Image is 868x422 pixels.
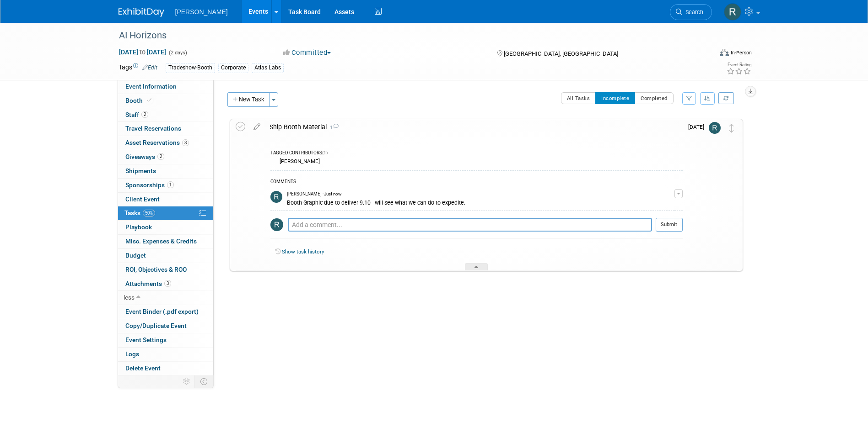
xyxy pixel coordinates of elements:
a: Event Information [118,80,213,94]
a: Shipments [118,164,213,178]
i: Booth reservation complete [147,98,151,103]
a: Asset Reservations8 [118,136,213,150]
span: 2 [157,153,164,160]
span: Staff [125,111,148,118]
div: COMMENTS [270,178,683,187]
span: Event Information [125,83,177,90]
div: [PERSON_NAME] [277,158,320,164]
span: 3 [164,280,171,287]
i: Move task [729,124,734,132]
span: Logs [125,350,139,358]
td: Toggle Event Tabs [194,375,213,387]
span: Client Event [125,195,160,203]
a: Logs [118,348,213,361]
span: Tasks [124,209,155,216]
a: Client Event [118,193,213,206]
a: less [118,291,213,305]
img: Rebecca Deis [709,122,721,134]
span: 1 [167,181,174,188]
a: Travel Reservations [118,122,213,136]
span: ROI, Objectives & ROO [125,266,187,273]
a: Playbook [118,221,213,234]
a: Delete Event [118,362,213,375]
img: ExhibitDay [119,8,164,17]
span: Event Settings [125,336,167,343]
button: Incomplete [595,92,635,104]
span: Playbook [125,223,152,231]
span: [PERSON_NAME] - Just now [287,191,341,197]
img: Rebecca Deis [270,218,283,231]
span: 50% [143,210,155,216]
td: Tags [119,63,157,73]
button: Submit [656,218,683,232]
div: AI Horizons [116,27,698,44]
span: Search [682,9,703,16]
div: Ship Booth Material [265,119,683,135]
span: 2 [141,111,148,118]
img: Format-Inperson.png [720,49,729,56]
span: Copy/Duplicate Event [125,322,187,329]
div: Atlas Labs [252,63,284,73]
span: less [124,294,135,301]
span: [DATE] [688,124,709,130]
span: Misc. Expenses & Credits [125,237,197,245]
a: edit [249,123,265,131]
span: Delete Event [125,364,161,372]
button: Completed [635,92,674,104]
span: [GEOGRAPHIC_DATA], [GEOGRAPHIC_DATA] [504,50,618,57]
img: Rebecca Deis [724,3,741,21]
a: Sponsorships1 [118,179,213,192]
span: (2 days) [168,50,187,56]
img: Rebecca Deis [270,191,282,203]
a: Giveaways2 [118,150,213,164]
a: Copy/Duplicate Event [118,319,213,333]
span: (1) [322,150,328,155]
span: Budget [125,252,146,259]
div: Booth Graphic due to deliver 9.10 - will see what we can do to expedite. [287,198,674,206]
div: Tradeshow-Booth [166,63,215,73]
span: Asset Reservations [125,139,189,146]
span: Sponsorships [125,181,174,189]
a: Event Binder (.pdf export) [118,305,213,319]
a: Misc. Expenses & Credits [118,235,213,248]
span: Attachments [125,280,171,287]
span: [PERSON_NAME] [175,8,228,16]
span: Booth [125,97,153,104]
a: Edit [142,64,157,71]
div: Event Format [658,47,752,61]
span: Shipments [125,167,156,174]
button: All Tasks [561,92,596,104]
a: Booth [118,94,213,108]
button: New Task [227,92,270,107]
button: Committed [280,48,334,58]
div: Event Rating [727,63,751,67]
div: Corporate [218,63,248,73]
span: 1 [327,125,339,131]
td: Personalize Event Tab Strip [179,375,195,387]
span: 8 [182,139,189,146]
span: [DATE] [DATE] [119,48,167,56]
a: Staff2 [118,108,213,122]
a: Attachments3 [118,277,213,291]
a: ROI, Objectives & ROO [118,263,213,277]
a: Search [670,4,712,20]
a: Event Settings [118,333,213,347]
span: Travel Reservations [125,125,181,132]
a: Refresh [718,92,734,104]
a: Budget [118,249,213,263]
div: In-Person [730,49,752,56]
span: Event Binder (.pdf export) [125,308,199,315]
a: Show task history [282,248,324,255]
a: Tasks50% [118,206,213,220]
span: Giveaways [125,153,164,160]
span: to [138,48,147,56]
div: TAGGED CONTRIBUTORS [270,150,683,158]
